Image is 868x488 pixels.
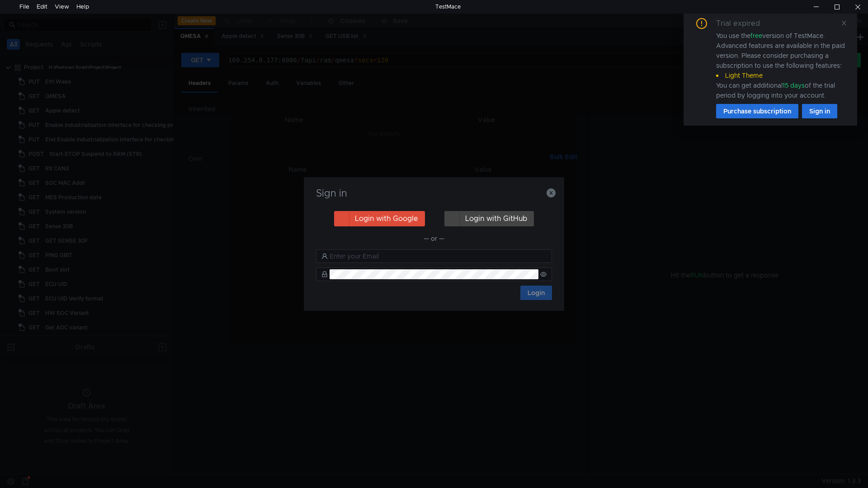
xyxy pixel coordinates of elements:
[716,70,846,80] li: Light Theme
[716,104,798,118] button: Purchase subscription
[802,104,837,118] button: Sign in
[750,32,762,40] span: free
[783,81,805,89] span: 15 days
[334,211,425,226] button: Login with Google
[716,31,846,100] div: You use the version of TestMace. Advanced features are available in the paid version. Please cons...
[716,80,846,100] div: You can get additional of the trial period by logging into your account.
[444,211,534,226] button: Login with GitHub
[330,251,547,261] input: Enter your Email
[716,18,771,29] div: Trial expired
[316,233,552,244] div: — or —
[315,188,553,199] h3: Sign in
